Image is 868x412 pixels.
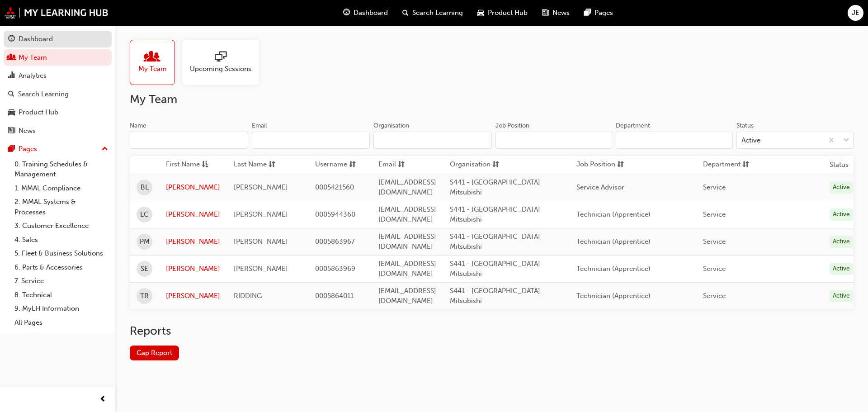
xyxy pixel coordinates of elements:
span: 0005863967 [315,237,355,246]
span: Technician (Apprentice) [576,265,651,273]
span: sorting-icon [492,159,499,170]
span: [PERSON_NAME] [234,183,288,191]
span: pages-icon [8,145,15,153]
a: 6. Parts & Accessories [11,260,112,275]
button: Pages [4,141,112,157]
span: 0005864011 [315,292,354,300]
span: [EMAIL_ADDRESS][DOMAIN_NAME] [378,287,436,305]
span: Service [703,265,726,273]
span: Service Advisor [576,183,624,191]
span: RIDDING [234,292,262,300]
span: S441 - [GEOGRAPHIC_DATA] Mitsubishi [450,205,540,224]
span: Email [378,159,396,170]
span: News [552,8,570,18]
button: DashboardMy TeamAnalyticsSearch LearningProduct HubNews [4,29,112,141]
div: Active [830,263,853,275]
a: guage-iconDashboard [336,4,395,22]
a: [PERSON_NAME] [166,237,220,247]
div: Dashboard [19,34,53,44]
a: pages-iconPages [577,4,620,22]
span: car-icon [477,7,484,19]
span: S441 - [GEOGRAPHIC_DATA] Mitsubishi [450,287,540,305]
a: [PERSON_NAME] [166,182,220,193]
span: search-icon [8,90,14,99]
span: Service [703,292,726,300]
button: Departmentsorting-icon [703,159,753,170]
span: Product Hub [488,8,528,18]
div: Department [616,121,650,130]
a: Gap Report [130,346,179,360]
span: TR [140,291,149,301]
span: Search Learning [412,8,463,18]
a: 9. MyLH Information [11,302,112,316]
span: people-icon [146,51,158,64]
span: [PERSON_NAME] [234,210,288,218]
a: 8. Technical [11,288,112,302]
a: news-iconNews [535,4,577,22]
div: Analytics [19,71,47,81]
a: 7. Service [11,274,112,288]
input: Name [130,132,248,149]
button: Usernamesorting-icon [315,159,365,170]
a: Analytics [4,67,112,84]
div: Product Hub [19,107,58,118]
th: Status [830,160,849,170]
span: chart-icon [8,72,15,80]
span: up-icon [102,143,108,155]
div: Name [130,121,146,130]
span: [EMAIL_ADDRESS][DOMAIN_NAME] [378,178,436,197]
span: Organisation [450,159,491,170]
span: Username [315,159,347,170]
span: asc-icon [202,159,208,170]
a: 1. MMAL Compliance [11,181,112,195]
input: Job Position [495,132,613,149]
img: mmal [5,7,108,19]
h2: Reports [130,324,854,338]
input: Organisation [373,132,492,149]
a: [PERSON_NAME] [166,264,220,274]
span: sorting-icon [269,159,275,170]
span: Service [703,210,726,218]
div: Job Position [495,121,529,130]
span: car-icon [8,109,15,117]
div: Status [736,121,754,130]
span: guage-icon [343,7,350,19]
a: News [4,123,112,139]
a: Search Learning [4,86,112,103]
a: 5. Fleet & Business Solutions [11,246,112,260]
input: Department [616,132,733,149]
span: [PERSON_NAME] [234,265,288,273]
span: guage-icon [8,35,15,43]
span: sorting-icon [398,159,405,170]
a: Dashboard [4,31,112,47]
span: 0005944360 [315,210,355,218]
div: Email [252,121,267,130]
button: JE [848,5,863,21]
span: Department [703,159,741,170]
span: S441 - [GEOGRAPHIC_DATA] Mitsubishi [450,260,540,278]
div: Active [830,236,853,248]
a: Product Hub [4,104,112,121]
span: BL [141,182,149,193]
div: Active [830,181,853,194]
span: Job Position [576,159,615,170]
span: Service [703,183,726,191]
span: JE [852,8,859,18]
a: 3. Customer Excellence [11,219,112,233]
a: 2. MMAL Systems & Processes [11,195,112,219]
div: Search Learning [18,89,69,99]
span: sessionType_ONLINE_URL-icon [215,51,226,64]
a: search-iconSearch Learning [395,4,470,22]
span: First Name [166,159,200,170]
h2: My Team [130,92,854,107]
span: pages-icon [584,7,591,19]
div: Active [830,290,853,302]
span: sorting-icon [349,159,356,170]
div: News [19,126,36,136]
span: Dashboard [354,8,388,18]
a: Upcoming Sessions [182,40,266,85]
span: prev-icon [99,394,106,405]
a: My Team [4,49,112,66]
